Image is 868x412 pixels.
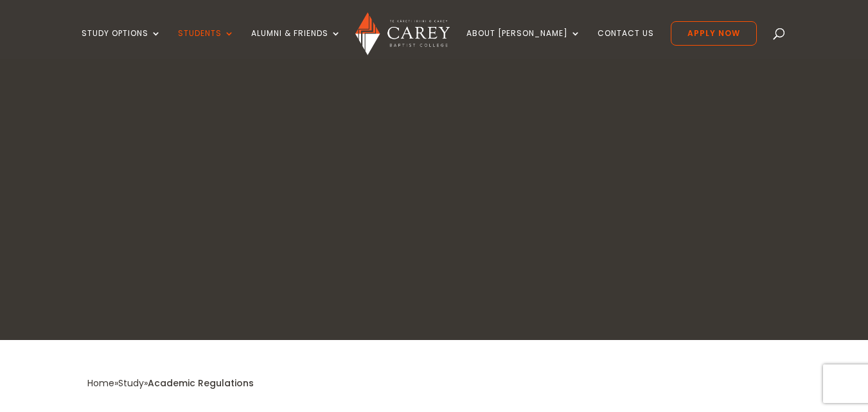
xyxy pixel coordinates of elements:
[251,29,341,59] a: Alumni & Friends
[148,377,254,390] span: Academic Regulations
[598,29,654,59] a: Contact Us
[178,29,235,59] a: Students
[466,29,581,59] a: About [PERSON_NAME]
[355,12,450,55] img: Carey Baptist College
[87,377,114,390] a: Home
[671,21,757,46] a: Apply Now
[118,377,144,390] a: Study
[82,29,161,59] a: Study Options
[87,377,254,390] span: » »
